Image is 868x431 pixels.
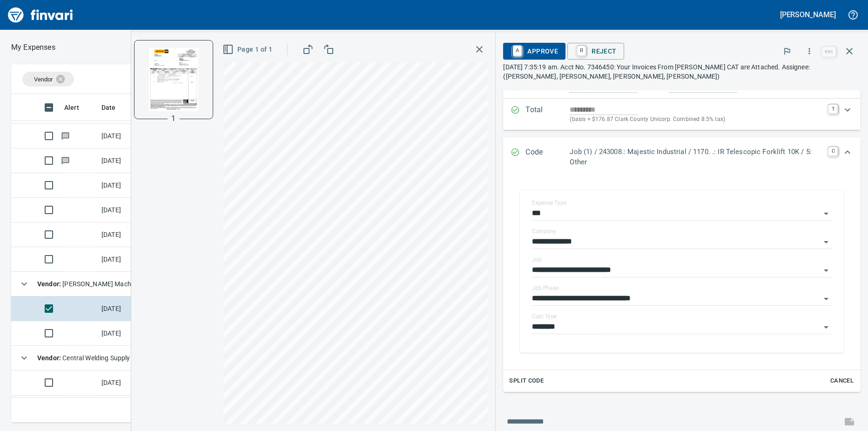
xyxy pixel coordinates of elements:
[37,354,62,362] strong: Vendor :
[34,76,53,83] span: Vendor
[570,115,823,124] p: (basis + $176.87 Clark County Unicorp. Combined 8.5% tax)
[820,292,833,305] button: Open
[575,43,616,59] span: Reject
[829,376,855,386] span: Cancel
[37,280,186,288] span: [PERSON_NAME] Machinery Co (1-10794)
[780,10,836,20] h5: [PERSON_NAME]
[64,102,91,113] span: Alert
[532,200,566,206] label: Expense Type
[98,124,144,148] td: [DATE]
[503,137,861,177] div: Expand
[820,207,833,220] button: Open
[503,99,861,130] div: Expand
[101,102,116,113] span: Date
[37,354,184,362] span: Central Welding Supply Co., Inc (1-23924)
[98,247,144,272] td: [DATE]
[827,374,857,388] button: Cancel
[525,104,570,124] p: Total
[532,229,556,234] label: Company
[820,236,833,249] button: Open
[777,41,797,61] button: Flag
[61,157,70,163] span: Has messages
[6,4,75,26] img: Finvari
[98,148,144,173] td: [DATE]
[513,46,522,56] a: A
[820,40,861,62] span: Close invoice
[828,147,838,156] a: C
[820,264,833,277] button: Open
[11,42,55,53] p: My Expenses
[221,41,276,58] button: Page 1 of 1
[98,296,144,321] td: [DATE]
[503,43,565,60] button: AApprove
[525,147,570,168] p: Code
[98,370,144,395] td: [DATE]
[799,41,820,61] button: More
[11,42,55,53] nav: breadcrumb
[577,46,586,56] a: R
[22,72,74,87] div: Vendor
[142,48,205,111] img: Page 1
[503,177,861,392] div: Expand
[98,222,144,247] td: [DATE]
[37,280,62,288] strong: Vendor :
[567,43,624,60] button: RReject
[532,314,557,319] label: Cost Type
[64,102,79,113] span: Alert
[778,7,838,22] button: [PERSON_NAME]
[98,198,144,222] td: [DATE]
[822,47,836,57] a: esc
[820,321,833,334] button: Open
[828,104,838,114] a: T
[532,285,558,291] label: Job Phase
[61,133,70,139] span: Has messages
[509,376,544,386] span: Split Code
[98,396,144,420] td: [DATE]
[101,102,128,113] span: Date
[507,374,546,388] button: Split Code
[171,113,175,124] p: 1
[503,62,861,81] p: [DATE] 7:35:19 am. Acct No. 7346450: Your Invoices From [PERSON_NAME] CAT are Attached. Assignee:...
[511,43,558,59] span: Approve
[532,257,542,263] label: Job
[98,321,144,346] td: [DATE]
[98,173,144,198] td: [DATE]
[570,147,823,168] p: Job (1) / 243008.: Majestic Industrial / 1170. .: IR Telescopic Forklift 10K / 5: Other
[224,44,272,55] span: Page 1 of 1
